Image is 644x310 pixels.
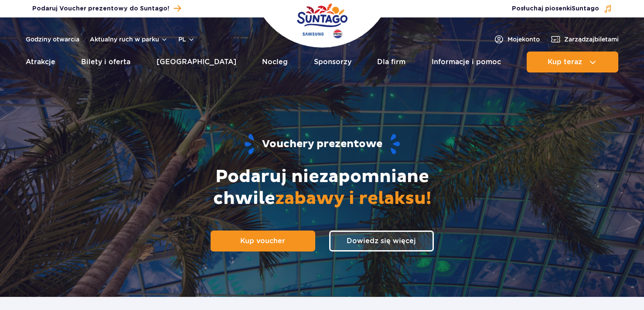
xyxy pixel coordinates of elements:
span: zabawy i relaksu! [275,188,431,210]
span: Podaruj Voucher prezentowy do Suntago! [32,4,169,13]
a: Kup voucher [211,231,315,251]
a: Zarządzajbiletami [550,34,619,45]
span: Kup voucher [240,237,285,245]
button: Posłuchaj piosenkiSuntago [512,4,612,13]
a: Bilety i oferta [81,52,130,72]
a: Mojekonto [494,34,540,45]
h2: Podaruj niezapomniane chwile [170,166,475,210]
span: Dowiedz się więcej [347,237,416,245]
span: Zarządzaj biletami [564,35,619,44]
a: Dowiedz się więcej [329,231,434,251]
a: Nocleg [262,52,288,72]
a: Informacje i pomoc [432,52,501,72]
a: Sponsorzy [314,52,351,72]
button: Aktualny ruch w parku [90,36,168,43]
span: Moje konto [508,35,540,44]
a: Podaruj Voucher prezentowy do Suntago! [32,3,181,14]
a: Godziny otwarcia [26,35,79,44]
h1: Vouchery prezentowe [42,133,603,155]
a: Dla firm [377,52,405,72]
button: Kup teraz [527,52,618,72]
button: pl [178,35,195,44]
span: Kup teraz [548,58,582,66]
a: [GEOGRAPHIC_DATA] [157,52,236,72]
a: Atrakcje [26,52,55,72]
span: Suntago [572,6,599,12]
span: Posłuchaj piosenki [512,4,599,13]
